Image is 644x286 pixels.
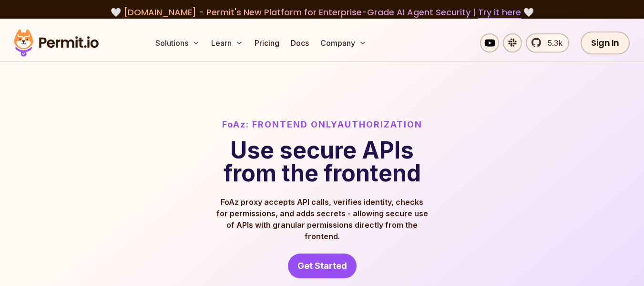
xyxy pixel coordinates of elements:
a: Sign In [581,32,630,54]
a: Get Started [288,254,357,278]
span: 5.3k [542,37,562,49]
h1: Use secure APIs from the frontend [222,139,422,185]
h2: FoAz: [222,118,422,131]
span: Frontend Only Authorization [252,118,422,131]
button: Learn [207,33,247,53]
div: 🤍 🤍 [23,6,621,19]
button: Company [317,33,370,53]
a: Pricing [251,33,283,53]
button: Solutions [152,33,204,53]
span: [DOMAIN_NAME] - Permit's New Platform for Enterprise-Grade AI Agent Security | [123,6,521,18]
a: 5.3k [526,33,569,53]
a: Try it here [478,6,521,19]
a: Docs [287,33,313,53]
img: Permit logo [10,27,103,59]
p: FoAz proxy accepts API calls, verifies identity, checks for permissions, and adds secrets - allow... [215,196,429,242]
